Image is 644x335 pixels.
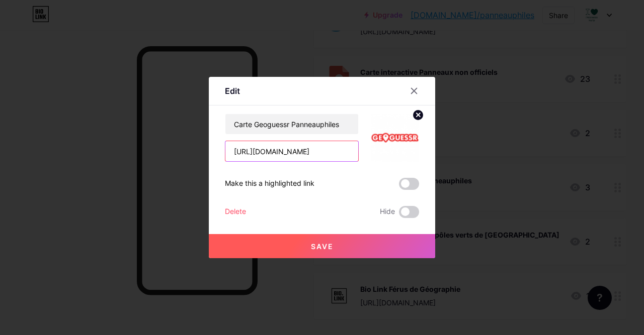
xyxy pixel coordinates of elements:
[225,85,240,97] div: Edit
[209,234,435,258] button: Save
[225,206,246,218] div: Delete
[225,178,314,190] div: Make this a highlighted link
[311,242,334,251] span: Save
[225,114,358,134] input: Title
[380,206,395,218] span: Hide
[225,141,358,161] input: URL
[371,114,419,162] img: link_thumbnail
